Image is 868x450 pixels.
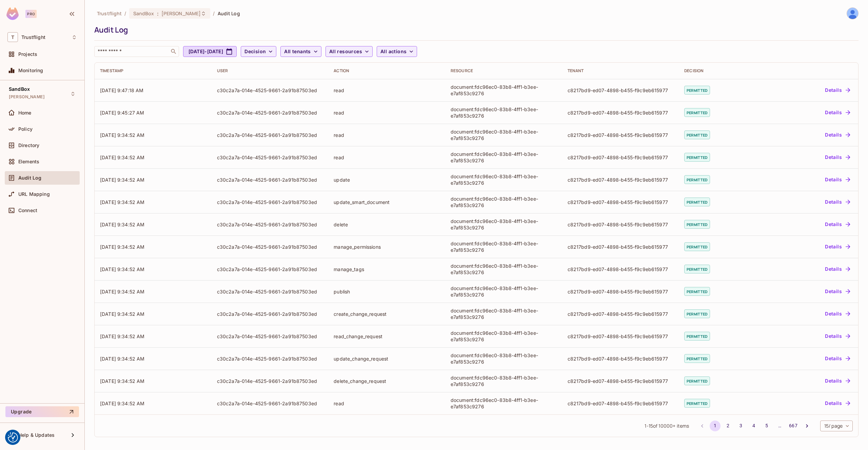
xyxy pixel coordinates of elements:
[684,198,710,206] span: permitted
[822,331,853,342] button: Details
[7,32,18,42] span: T
[217,68,323,74] div: User
[100,401,145,406] span: [DATE] 9:34:52 AM
[451,352,557,365] div: document:fdc96ec0-83b8-4ff1-b3ee-e7af853c9276
[334,199,440,205] div: update_smart_document
[568,154,674,161] div: c8217bd9-ed07-4898-b455-f9c9eb615977
[18,208,37,213] span: Connect
[568,199,674,205] div: c8217bd9-ed07-4898-b455-f9c9eb615977
[18,432,55,438] span: Help & Updates
[244,47,266,56] span: Decision
[380,47,407,56] span: All actions
[18,191,50,197] span: URL Mapping
[822,152,853,163] button: Details
[645,422,689,430] span: 1 - 15 of items
[18,159,39,164] span: Elements
[100,222,145,227] span: [DATE] 9:34:52 AM
[451,106,557,119] div: document:fdc96ec0-83b8-4ff1-b3ee-e7af853c9276
[822,241,853,252] button: Details
[451,218,557,231] div: document:fdc96ec0-83b8-4ff1-b3ee-e7af853c9276
[568,244,674,250] div: c8217bd9-ed07-4898-b455-f9c9eb615977
[8,432,18,443] img: Revisit consent button
[684,309,710,318] span: permitted
[334,87,440,94] div: read
[100,87,144,93] span: [DATE] 9:47:18 AM
[684,86,710,95] span: permitted
[334,109,440,116] div: read
[748,421,759,431] button: Go to page 4
[217,378,323,384] div: c30c2a7a-014e-4525-9661-2a91b87503ed
[684,399,710,408] span: permitted
[684,354,710,363] span: permitted
[822,308,853,319] button: Details
[451,307,557,320] div: document:fdc96ec0-83b8-4ff1-b3ee-e7af853c9276
[822,375,853,386] button: Details
[735,421,746,431] button: Go to page 3
[822,353,853,364] button: Details
[696,421,813,431] nav: pagination navigation
[124,10,126,17] li: /
[100,177,145,183] span: [DATE] 9:34:52 AM
[684,376,710,385] span: permitted
[334,154,440,161] div: read
[684,242,710,251] span: permitted
[787,421,799,431] button: Go to page 667
[568,221,674,228] div: c8217bd9-ed07-4898-b455-f9c9eb615977
[684,175,710,184] span: permitted
[94,25,855,35] div: Audit Log
[822,398,853,409] button: Details
[217,311,323,317] div: c30c2a7a-014e-4525-9661-2a91b87503ed
[568,333,674,340] div: c8217bd9-ed07-4898-b455-f9c9eb615977
[18,143,39,148] span: Directory
[451,263,557,275] div: document:fdc96ec0-83b8-4ff1-b3ee-e7af853c9276
[183,46,237,57] button: [DATE]-[DATE]
[451,173,557,186] div: document:fdc96ec0-83b8-4ff1-b3ee-e7af853c9276
[8,432,18,443] button: Consent Preferences
[213,10,215,17] li: /
[822,129,853,140] button: Details
[280,46,321,57] button: All tenants
[334,132,440,138] div: read
[217,244,323,250] div: c30c2a7a-014e-4525-9661-2a91b87503ed
[100,266,145,272] span: [DATE] 9:34:52 AM
[217,199,323,205] div: c30c2a7a-014e-4525-9661-2a91b87503ed
[100,244,145,250] span: [DATE] 9:34:52 AM
[684,220,710,229] span: permitted
[451,397,557,410] div: document:fdc96ec0-83b8-4ff1-b3ee-e7af853c9276
[684,130,710,139] span: permitted
[100,356,145,362] span: [DATE] 9:34:52 AM
[217,355,323,362] div: c30c2a7a-014e-4525-9661-2a91b87503ed
[100,132,145,138] span: [DATE] 9:34:52 AM
[451,128,557,141] div: document:fdc96ec0-83b8-4ff1-b3ee-e7af853c9276
[100,378,145,384] span: [DATE] 9:34:52 AM
[684,332,710,341] span: permitted
[822,197,853,207] button: Details
[822,107,853,118] button: Details
[6,7,19,20] img: SReyMgAAAABJRU5ErkJggg==
[218,10,240,17] span: Audit Log
[5,406,79,417] button: Upgrade
[822,174,853,185] button: Details
[241,46,276,57] button: Decision
[802,421,812,431] button: Go to next page
[217,221,323,228] div: c30c2a7a-014e-4525-9661-2a91b87503ed
[100,333,145,339] span: [DATE] 9:34:52 AM
[451,151,557,164] div: document:fdc96ec0-83b8-4ff1-b3ee-e7af853c9276
[334,221,440,228] div: delete
[334,266,440,272] div: manage_tags
[157,11,159,16] span: :
[100,110,144,116] span: [DATE] 9:45:27 AM
[100,311,145,317] span: [DATE] 9:34:52 AM
[568,378,674,384] div: c8217bd9-ed07-4898-b455-f9c9eb615977
[568,288,674,295] div: c8217bd9-ed07-4898-b455-f9c9eb615977
[761,421,772,431] button: Go to page 5
[723,421,733,431] button: Go to page 2
[217,109,323,116] div: c30c2a7a-014e-4525-9661-2a91b87503ed
[100,199,145,205] span: [DATE] 9:34:52 AM
[217,154,323,161] div: c30c2a7a-014e-4525-9661-2a91b87503ed
[568,400,674,407] div: c8217bd9-ed07-4898-b455-f9c9eb615977
[217,177,323,183] div: c30c2a7a-014e-4525-9661-2a91b87503ed
[684,68,758,74] div: Decision
[710,421,721,431] button: page 1
[822,85,853,96] button: Details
